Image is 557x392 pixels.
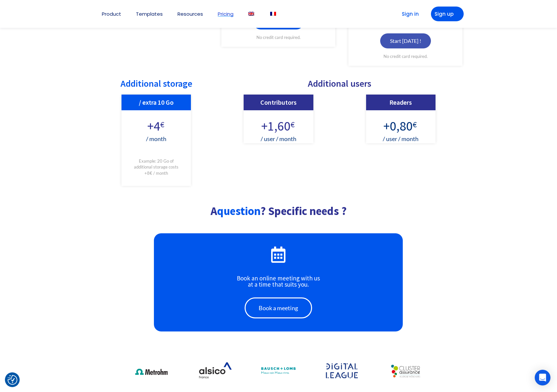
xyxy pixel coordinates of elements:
a: Sign in [392,7,424,21]
span: Book a meeting [259,305,298,311]
img: French [270,12,276,16]
a: Templates [136,11,163,16]
a: Pricing [218,11,233,16]
div: Open Intercom Messenger [535,370,550,385]
h3: Readers [369,98,432,107]
div: No credit card required. [231,34,325,40]
span: € [160,121,164,129]
a: Sign up [431,7,464,21]
a: Product [102,11,121,16]
span: +0,80 [383,121,413,131]
span: +4 [147,121,160,131]
span: € [413,121,417,129]
span: € [290,121,295,129]
h2: Additional users [221,79,459,88]
span: +1,60 [261,121,290,131]
img: Revisit consent button [8,375,17,385]
a: Resources [177,11,203,16]
div: Example: 20 Go of additional storage costs +8€ / month [131,158,181,176]
span: / user / month [261,135,296,142]
img: English [248,12,254,16]
span: / month [146,135,166,142]
div: No credit card required. [358,53,453,59]
font: question [217,204,260,218]
a: Start [DATE] ! [380,33,431,48]
h3: / extra 10 Go [125,98,188,107]
h2: Additional storage [99,79,214,88]
h3: Book an online meeting with us at a time that suits you. [157,275,399,288]
span: / user / month [383,135,418,142]
a: Book a meeting [245,297,312,318]
button: Consent Preferences [8,375,17,385]
h3: Contributors [247,98,310,107]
